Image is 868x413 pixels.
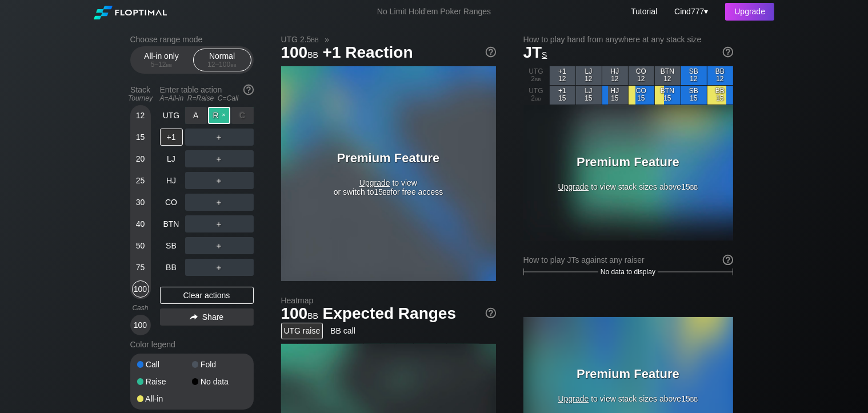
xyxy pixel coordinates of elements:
[160,150,183,167] div: LJ
[132,107,149,124] div: 12
[94,6,167,19] img: Floptimal logo
[655,66,681,85] div: BTN 12
[558,394,589,403] span: Upgrade
[690,394,698,403] span: bb
[535,75,541,83] span: bb
[132,259,149,276] div: 75
[132,129,149,146] div: 15
[557,155,699,170] h3: Premium Feature
[317,151,460,166] h3: Premium Feature
[311,35,318,44] span: bb
[557,155,699,191] div: to view stack sizes above 15
[185,194,254,211] div: ＋
[160,107,183,124] div: UTG
[160,308,254,326] div: Share
[279,305,320,324] span: 100
[230,61,237,69] span: bb
[132,237,149,254] div: 50
[198,61,246,69] div: 12 – 100
[319,35,335,44] span: »
[132,172,149,189] div: 25
[576,86,602,105] div: LJ 15
[242,83,255,96] img: help.32db89a4.svg
[160,237,183,254] div: SB
[485,307,497,319] img: help.32db89a4.svg
[279,34,321,45] span: UTG 2.5
[722,46,734,58] img: help.32db89a4.svg
[185,107,207,124] div: A
[707,66,733,85] div: BB 12
[185,237,254,254] div: ＋
[196,49,249,71] div: Normal
[681,66,707,85] div: SB 12
[681,86,707,105] div: SB 15
[185,107,254,124] div: Raise
[317,151,460,197] div: to view or switch to 15 for free access
[674,7,704,16] span: Cind777
[160,94,254,102] div: A=All-in R=Raise C=Call
[190,314,198,320] img: share.864f2f62.svg
[160,81,254,107] div: Enter table action
[208,107,230,124] div: R
[185,129,254,146] div: ＋
[360,7,508,19] div: No Limit Hold’em Poker Ranges
[130,35,254,44] h2: Choose range mode
[602,86,628,105] div: HJ 15
[281,296,496,305] h2: Heatmap
[160,287,254,304] div: Clear actions
[707,86,733,105] div: BB 15
[629,66,654,85] div: CO 12
[160,172,183,189] div: HJ
[126,81,155,107] div: Stack
[192,378,247,386] div: No data
[485,46,497,58] img: help.32db89a4.svg
[231,107,254,124] div: C
[185,172,254,189] div: ＋
[576,66,602,85] div: LJ 12
[631,7,657,16] a: Tutorial
[219,112,226,118] span: ✕
[523,86,549,105] div: UTG 2
[725,3,774,21] div: Upgrade
[279,44,320,63] span: 100
[166,61,173,69] span: bb
[160,194,183,211] div: CO
[550,86,575,105] div: +1 15
[137,378,192,386] div: Raise
[185,150,254,167] div: ＋
[281,323,323,339] div: UTG raise
[160,129,183,146] div: +1
[185,215,254,232] div: ＋
[542,47,547,60] span: s
[126,304,155,312] div: Cash
[671,5,710,18] div: ▾
[132,316,149,334] div: 100
[558,182,589,191] span: Upgrade
[690,182,698,191] span: bb
[126,94,155,102] div: Tourney
[602,66,628,85] div: HJ 12
[130,335,254,354] div: Color legend
[557,367,699,403] div: to view stack sizes above 15
[160,259,183,276] div: BB
[327,323,358,339] div: BB call
[132,215,149,232] div: 40
[137,395,192,403] div: All-in
[535,94,541,102] span: bb
[307,308,318,321] span: bb
[557,367,699,382] h3: Premium Feature
[359,178,390,187] span: Upgrade
[160,215,183,232] div: BTN
[321,44,415,63] span: +1 Reaction
[601,268,655,276] span: No data to display
[629,86,654,105] div: CO 15
[132,150,149,167] div: 20
[523,66,549,85] div: UTG 2
[132,194,149,211] div: 30
[135,49,188,71] div: All-in only
[523,255,733,264] div: How to play JTs against any raiser
[307,47,318,60] span: bb
[132,280,149,298] div: 100
[655,86,681,105] div: BTN 15
[722,254,734,266] img: help.32db89a4.svg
